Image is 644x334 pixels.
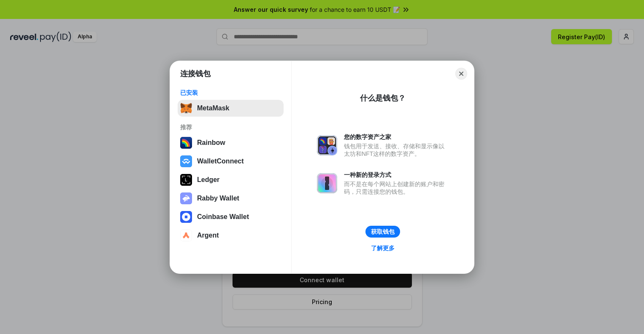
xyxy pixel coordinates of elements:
button: Argent [178,227,284,244]
button: Ledger [178,171,284,188]
button: Coinbase Wallet [178,208,284,225]
button: Rabby Wallet [178,190,284,207]
button: WalletConnect [178,153,284,170]
h1: 连接钱包 [180,69,211,79]
div: MetaMask [197,104,229,112]
div: Argent [197,232,219,239]
button: Close [455,68,467,80]
img: svg+xml,%3Csvg%20width%3D%2228%22%20height%3D%2228%22%20viewBox%3D%220%200%2028%2028%22%20fill%3D... [180,211,192,223]
button: MetaMask [178,100,284,117]
div: 了解更多 [371,244,395,252]
button: 获取钱包 [365,226,400,238]
div: 一种新的登录方式 [344,171,449,179]
img: svg+xml,%3Csvg%20width%3D%22120%22%20height%3D%22120%22%20viewBox%3D%220%200%20120%20120%22%20fil... [180,137,192,149]
img: svg+xml,%3Csvg%20fill%3D%22none%22%20height%3D%2233%22%20viewBox%3D%220%200%2035%2033%22%20width%... [180,102,192,114]
div: 已安装 [180,89,281,96]
div: Ledger [197,176,219,184]
img: svg+xml,%3Csvg%20xmlns%3D%22http%3A%2F%2Fwww.w3.org%2F2000%2Fsvg%22%20fill%3D%22none%22%20viewBox... [180,192,192,204]
div: 而不是在每个网站上创建新的账户和密码，只需连接您的钱包。 [344,180,449,195]
button: Rainbow [178,134,284,151]
img: svg+xml,%3Csvg%20width%3D%2228%22%20height%3D%2228%22%20viewBox%3D%220%200%2028%2028%22%20fill%3D... [180,155,192,167]
div: 获取钱包 [371,228,395,235]
img: svg+xml,%3Csvg%20xmlns%3D%22http%3A%2F%2Fwww.w3.org%2F2000%2Fsvg%22%20fill%3D%22none%22%20viewBox... [317,135,337,155]
div: 什么是钱包？ [360,93,406,103]
a: 了解更多 [366,243,400,254]
img: svg+xml,%3Csvg%20xmlns%3D%22http%3A%2F%2Fwww.w3.org%2F2000%2Fsvg%22%20fill%3D%22none%22%20viewBox... [317,173,337,193]
div: 您的数字资产之家 [344,133,449,141]
div: WalletConnect [197,158,244,165]
div: 钱包用于发送、接收、存储和显示像以太坊和NFT这样的数字资产。 [344,142,449,158]
div: Rainbow [197,139,225,147]
img: svg+xml,%3Csvg%20xmlns%3D%22http%3A%2F%2Fwww.w3.org%2F2000%2Fsvg%22%20width%3D%2228%22%20height%3... [180,174,192,186]
div: Coinbase Wallet [197,213,249,221]
img: svg+xml,%3Csvg%20width%3D%2228%22%20height%3D%2228%22%20viewBox%3D%220%200%2028%2028%22%20fill%3D... [180,230,192,241]
div: 推荐 [180,123,281,131]
div: Rabby Wallet [197,195,239,202]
